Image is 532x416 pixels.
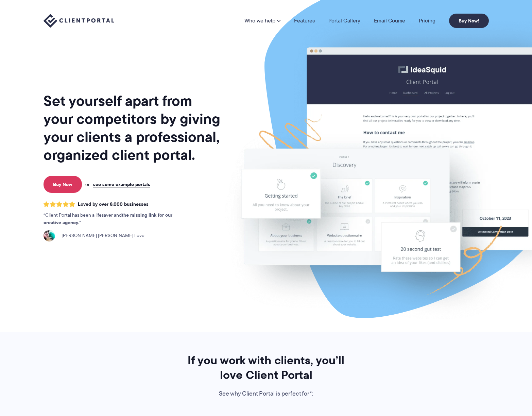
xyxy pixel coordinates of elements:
strong: the missing link for our creative agency [44,211,172,226]
a: see some example portals [93,181,150,187]
a: Pricing [419,18,435,23]
span: [PERSON_NAME] [PERSON_NAME] Love [58,232,144,239]
span: Loved by over 8,000 businesses [78,201,149,207]
a: Buy Now! [449,14,489,28]
a: Portal Gallery [328,18,360,23]
a: Features [294,18,315,23]
h1: Set yourself apart from your competitors by giving your clients a professional, organized client ... [44,92,222,164]
a: Buy Now [44,176,82,193]
a: Email Course [374,18,405,23]
a: Who we help [244,18,280,23]
span: or [85,181,90,187]
p: Client Portal has been a lifesaver and . [44,212,186,227]
h2: If you work with clients, you’ll love Client Portal [178,353,354,382]
p: See why Client Portal is perfect for*: [178,389,354,399]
